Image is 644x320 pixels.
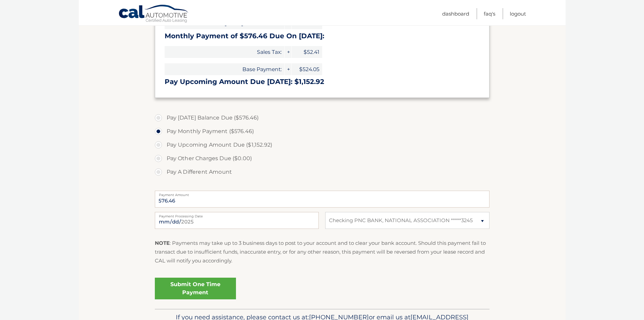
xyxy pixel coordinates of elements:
span: Base Payment: [165,63,284,75]
a: Submit One Time Payment [155,278,236,299]
span: $524.05 [292,63,322,75]
p: : Payments may take up to 3 business days to post to your account and to clear your bank account.... [155,239,490,265]
span: + [285,63,291,75]
strong: NOTE [155,240,170,246]
a: Dashboard [442,8,469,19]
span: Sales Tax: [165,46,284,58]
span: $52.41 [292,46,322,58]
a: FAQ's [484,8,495,19]
label: Pay Upcoming Amount Due ($1,152.92) [155,138,490,152]
label: Payment Processing Date [155,212,319,217]
input: Payment Date [155,212,319,229]
a: Logout [510,8,526,19]
label: Pay Monthly Payment ($576.46) [155,125,490,138]
label: Pay [DATE] Balance Due ($576.46) [155,111,490,125]
input: Payment Amount [155,191,490,208]
h3: Monthly Payment of $576.46 Due On [DATE]: [165,32,480,40]
span: + [285,46,291,58]
label: Pay Other Charges Due ($0.00) [155,152,490,165]
h3: Pay Upcoming Amount Due [DATE]: $1,152.92 [165,78,480,86]
label: Payment Amount [155,191,490,196]
label: Pay A Different Amount [155,165,490,179]
a: Cal Automotive [118,4,189,24]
